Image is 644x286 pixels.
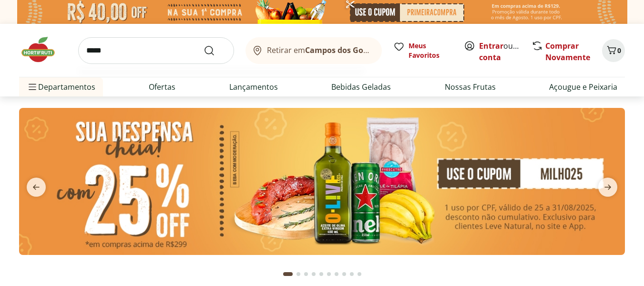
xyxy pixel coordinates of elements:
[348,263,356,286] button: Go to page 9 from fs-carousel
[331,81,391,93] a: Bebidas Geladas
[591,178,625,197] button: next
[149,81,175,93] a: Ofertas
[479,41,532,63] a: Criar conta
[333,263,340,286] button: Go to page 7 from fs-carousel
[295,263,302,286] button: Go to page 2 from fs-carousel
[267,46,372,54] span: Retirar em
[445,81,496,93] a: Nossas Frutas
[545,41,590,63] a: Comprar Novamente
[549,81,617,93] a: Açougue e Peixaria
[479,41,503,51] a: Entrar
[302,263,310,286] button: Go to page 3 from fs-carousel
[393,41,452,60] a: Meus Favoritos
[617,46,621,55] span: 0
[325,263,333,286] button: Go to page 6 from fs-carousel
[19,108,625,255] img: cupom
[479,40,521,63] span: ou
[340,263,348,286] button: Go to page 8 from fs-carousel
[245,37,382,64] button: Retirar emCampos dos Goytacazes/[GEOGRAPHIC_DATA]
[229,81,278,93] a: Lançamentos
[204,45,226,56] button: Submit Search
[310,263,317,286] button: Go to page 4 from fs-carousel
[281,263,295,286] button: Current page from fs-carousel
[305,45,478,55] b: Campos dos Goytacazes/[GEOGRAPHIC_DATA]
[27,75,38,98] button: Menu
[19,35,67,64] img: Hortifruti
[78,37,234,64] input: search
[27,75,95,98] span: Departamentos
[19,178,53,197] button: previous
[356,263,363,286] button: Go to page 10 from fs-carousel
[602,39,625,62] button: Carrinho
[409,41,452,60] span: Meus Favoritos
[317,263,325,286] button: Go to page 5 from fs-carousel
